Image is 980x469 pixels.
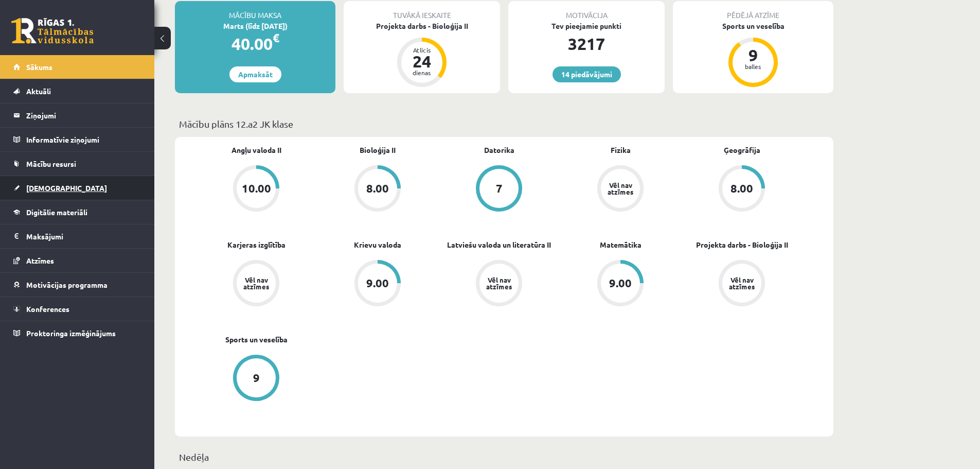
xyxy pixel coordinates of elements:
a: 10.00 [195,165,317,214]
div: dienas [406,70,437,76]
a: Aktuāli [13,79,141,103]
span: Mācību resursi [26,159,76,168]
a: Datorika [484,145,514,155]
div: 9.00 [609,277,632,289]
span: Atzīmes [26,256,54,265]
a: Proktoringa izmēģinājums [13,321,141,345]
span: Digitālie materiāli [26,207,87,217]
a: Projekta darbs - Bioloģija II Atlicis 24 dienas [344,21,500,89]
a: [DEMOGRAPHIC_DATA] [13,176,141,200]
div: 7 [496,183,503,194]
a: Digitālie materiāli [13,200,141,224]
a: 8.00 [317,165,438,214]
a: 9 [195,355,317,403]
a: 14 piedāvājumi [553,66,621,82]
div: 40.00 [175,31,335,56]
a: Krievu valoda [354,239,401,250]
a: Projekta darbs - Bioloģija II [696,239,788,250]
div: 8.00 [366,183,389,194]
div: balles [738,63,769,70]
div: Vēl nav atzīmes [727,276,756,290]
div: 9.00 [366,277,389,289]
a: Ģeogrāfija [724,145,760,155]
div: Vēl nav atzīmes [606,182,635,195]
span: € [273,30,279,45]
div: 10.00 [242,183,271,194]
a: Bioloģija II [360,145,396,155]
span: Sākums [26,62,52,72]
a: Vēl nav atzīmes [438,260,560,308]
div: 9 [738,47,769,63]
a: Angļu valoda II [231,145,281,155]
legend: Informatīvie ziņojumi [26,128,141,151]
a: Maksājumi [13,224,141,248]
legend: Maksājumi [26,224,141,248]
a: Ziņojumi [13,103,141,127]
a: Vēl nav atzīmes [560,165,681,214]
a: Atzīmes [13,249,141,272]
div: Vēl nav atzīmes [242,276,271,290]
span: Proktoringa izmēģinājums [26,328,116,338]
div: Vēl nav atzīmes [485,276,513,290]
div: Mācību maksa [175,1,335,21]
div: 3217 [508,31,665,56]
span: Aktuāli [26,86,51,96]
a: Sports un veselība [225,334,288,345]
div: 8.00 [730,183,753,194]
a: 8.00 [681,165,803,214]
a: Rīgas 1. Tālmācības vidusskola [11,18,94,44]
div: Sports un veselība [673,21,833,31]
a: Konferences [13,297,141,321]
div: Projekta darbs - Bioloģija II [344,21,500,31]
div: Tuvākā ieskaite [344,1,500,21]
a: Sports un veselība 9 balles [673,21,833,89]
a: Motivācijas programma [13,273,141,297]
a: Fizika [611,145,631,155]
div: Tev pieejamie punkti [508,21,665,31]
a: 7 [438,165,560,214]
span: [DEMOGRAPHIC_DATA] [26,183,107,193]
a: Informatīvie ziņojumi [13,128,141,151]
a: Sākums [13,55,141,79]
p: Mācību plāns 12.a2 JK klase [179,117,829,131]
a: Mācību resursi [13,152,141,176]
div: Motivācija [508,1,665,21]
p: Nedēļa [179,450,829,464]
legend: Ziņojumi [26,103,141,127]
span: Motivācijas programma [26,280,108,289]
div: Pēdējā atzīme [673,1,833,21]
div: Atlicis [406,47,437,53]
div: Marts (līdz [DATE]) [175,21,335,31]
a: 9.00 [560,260,681,308]
a: 9.00 [317,260,438,308]
a: Latviešu valoda un literatūra II [447,239,551,250]
a: Apmaksāt [229,66,281,82]
a: Matemātika [600,239,642,250]
div: 24 [406,53,437,70]
a: Vēl nav atzīmes [681,260,803,308]
span: Konferences [26,304,69,314]
a: Vēl nav atzīmes [195,260,317,308]
a: Karjeras izglītība [227,239,286,250]
div: 9 [253,372,260,384]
